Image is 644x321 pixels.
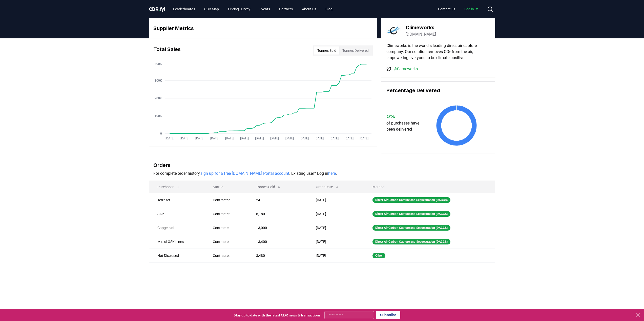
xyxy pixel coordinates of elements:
[248,193,308,207] td: 24
[195,137,204,140] tspan: [DATE]
[213,197,244,203] div: Contracted
[300,137,308,140] tspan: [DATE]
[315,137,323,140] tspan: [DATE]
[155,62,162,66] tspan: 400K
[165,137,174,140] tspan: [DATE]
[213,239,244,244] div: Contracted
[434,5,483,14] nav: Main
[308,249,364,262] td: [DATE]
[434,5,459,14] a: Contact us
[386,87,490,94] h3: Percentage Delivered
[308,207,364,221] td: [DATE]
[275,5,297,14] a: Partners
[149,221,205,235] td: Capgemini
[285,137,294,140] tspan: [DATE]
[149,6,165,12] span: CDR fyi
[213,211,244,216] div: Contracted
[153,161,491,169] h3: Orders
[160,132,162,135] tspan: 0
[224,5,254,14] a: Pricing Survey
[155,114,162,118] tspan: 100K
[248,249,308,262] td: 3,480
[329,137,338,140] tspan: [DATE]
[328,171,336,176] a: here
[312,182,343,192] button: Order Date
[209,184,244,189] p: Status
[368,184,491,189] p: Method
[153,182,184,192] button: Purchaser
[200,5,223,14] a: CDR Map
[372,239,450,244] div: Direct Air Carbon Capture and Sequestration (DACCS)
[393,66,418,72] a: @Climeworks
[460,5,483,14] a: Log in
[149,249,205,262] td: Not Disclosed
[270,137,279,140] tspan: [DATE]
[248,207,308,221] td: 6,180
[149,193,205,207] td: Terraset
[155,79,162,82] tspan: 300K
[169,5,337,14] nav: Main
[314,46,339,55] button: Tonnes Sold
[372,253,385,258] div: Other
[149,235,205,249] td: Mitsui OSK Lines
[255,5,274,14] a: Events
[386,43,490,61] p: Climeworks is the world s leading direct air capture company. Our solution removes CO₂ from the a...
[386,113,424,120] h3: 0 %
[308,221,364,235] td: [DATE]
[149,6,165,13] a: CDR.fyi
[386,23,401,38] img: Climeworks-logo
[169,5,199,14] a: Leaderboards
[321,5,337,14] a: Blog
[372,225,450,231] div: Direct Air Carbon Capture and Sequestration (DACCS)
[372,197,450,203] div: Direct Air Carbon Capture and Sequestration (DACCS)
[252,182,285,192] button: Tonnes Sold
[248,235,308,249] td: 13,400
[255,137,264,140] tspan: [DATE]
[339,46,372,55] button: Tonnes Delivered
[155,96,162,100] tspan: 200K
[180,137,189,140] tspan: [DATE]
[153,170,491,177] p: For complete order history, . Existing user? Log in .
[149,207,205,221] td: SAP
[308,193,364,207] td: [DATE]
[200,171,289,176] a: sign up for a free [DOMAIN_NAME] Portal account
[406,24,436,31] h3: Climeworks
[158,6,160,12] span: .
[153,45,181,56] h3: Total Sales
[213,253,244,258] div: Contracted
[308,235,364,249] td: [DATE]
[153,24,373,32] h3: Supplier Metrics
[240,137,249,140] tspan: [DATE]
[406,31,436,37] a: [DOMAIN_NAME]
[225,137,234,140] tspan: [DATE]
[210,137,219,140] tspan: [DATE]
[464,7,479,12] span: Log in
[213,225,244,230] div: Contracted
[372,211,450,217] div: Direct Air Carbon Capture and Sequestration (DACCS)
[298,5,320,14] a: About Us
[359,137,368,140] tspan: [DATE]
[344,137,353,140] tspan: [DATE]
[248,221,308,235] td: 13,000
[386,120,424,132] p: of purchases have been delivered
